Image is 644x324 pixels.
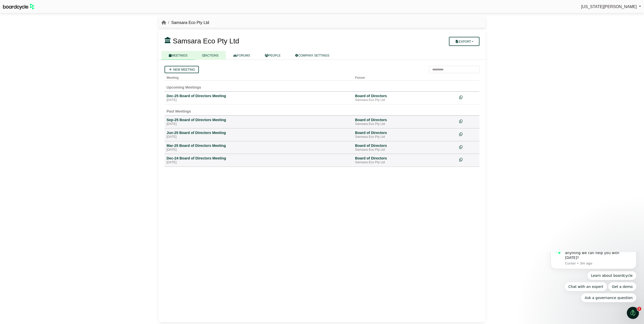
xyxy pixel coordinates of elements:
[581,5,637,9] span: [US_STATE][PERSON_NAME]
[459,143,477,150] div: Make a copy
[162,19,209,26] nav: breadcrumb
[167,135,351,139] div: [DATE]
[355,156,455,160] div: Board of Directors
[38,41,93,50] button: Quick reply: Ask a governance question
[166,19,209,26] li: Samsara Eco Pty Ltd
[627,307,639,319] iframe: Intercom live chat
[167,109,191,113] span: Past Meetings
[162,51,195,60] a: MEETINGS
[8,19,93,50] div: Quick reply options
[167,143,351,152] a: Mar-25 Board of Directors Meeting [DATE]
[167,148,351,152] div: [DATE]
[173,37,239,45] span: Samsara Eco Pty Ltd
[22,9,90,14] p: Message from Cursor, sent 3m ago
[65,30,93,39] button: Quick reply: Get a demo
[355,118,455,126] a: Board of Directors Samsara Eco Pty Ltd
[165,66,199,73] a: New meeting
[355,122,455,126] div: Samsara Eco Pty Ltd
[167,98,351,102] div: [DATE]
[355,156,455,165] a: Board of Directors Samsara Eco Pty Ltd
[167,130,351,135] div: Jun-25 Board of Directors Meeting
[195,51,226,60] a: ACTIONS
[637,307,641,311] span: 1
[167,85,201,89] span: Upcoming Meetings
[353,73,457,80] th: Forum
[355,143,455,152] a: Board of Directors Samsara Eco Pty Ltd
[459,156,477,163] div: Make a copy
[449,37,479,46] button: Export
[543,252,644,321] iframe: Intercom notifications message
[167,143,351,148] div: Mar-25 Board of Directors Meeting
[167,160,351,165] div: [DATE]
[355,160,455,165] div: Samsara Eco Pty Ltd
[459,118,477,124] div: Make a copy
[459,130,477,137] div: Make a copy
[21,30,64,39] button: Quick reply: Chat with an expert
[167,130,351,139] a: Jun-25 Board of Directors Meeting [DATE]
[165,73,353,80] th: Meeting
[167,118,351,122] div: Sep-25 Board of Directors Meeting
[355,94,455,98] div: Board of Directors
[3,4,34,10] img: BoardcycleBlackGreen-aaafeed430059cb809a45853b8cf6d952af9d84e6e89e1f1685b34bfd5cb7d64.svg
[257,51,288,60] a: PEOPLE
[167,156,351,165] a: Dec-24 Board of Directors Meeting [DATE]
[167,156,351,160] div: Dec-24 Board of Directors Meeting
[355,130,455,139] a: Board of Directors Samsara Eco Pty Ltd
[288,51,337,60] a: COMPANY SETTINGS
[167,122,351,126] div: [DATE]
[581,4,641,10] a: [US_STATE][PERSON_NAME]
[355,94,455,102] a: Board of Directors Samsara Eco Pty Ltd
[355,118,455,122] div: Board of Directors
[355,130,455,135] div: Board of Directors
[355,135,455,139] div: Samsara Eco Pty Ltd
[167,94,351,102] a: Dec-25 Board of Directors Meeting [DATE]
[355,148,455,152] div: Samsara Eco Pty Ltd
[167,94,351,98] div: Dec-25 Board of Directors Meeting
[355,143,455,148] div: Board of Directors
[355,98,455,102] div: Samsara Eco Pty Ltd
[167,118,351,126] a: Sep-25 Board of Directors Meeting [DATE]
[226,51,257,60] a: FORUMS
[459,94,477,100] div: Make a copy
[44,19,93,28] button: Quick reply: Learn about boardcycle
